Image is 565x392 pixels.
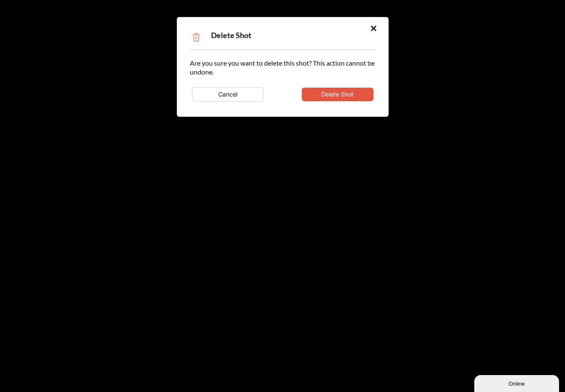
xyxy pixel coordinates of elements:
div: Are you sure you want to delete this shot? This action cannot be undone. [190,58,376,104]
button: Delete Shot [302,88,373,101]
iframe: chat widget [474,373,561,392]
span: Delete Shot [211,30,251,40]
img: Trash Icon [190,31,203,44]
button: Cancel [192,87,264,102]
